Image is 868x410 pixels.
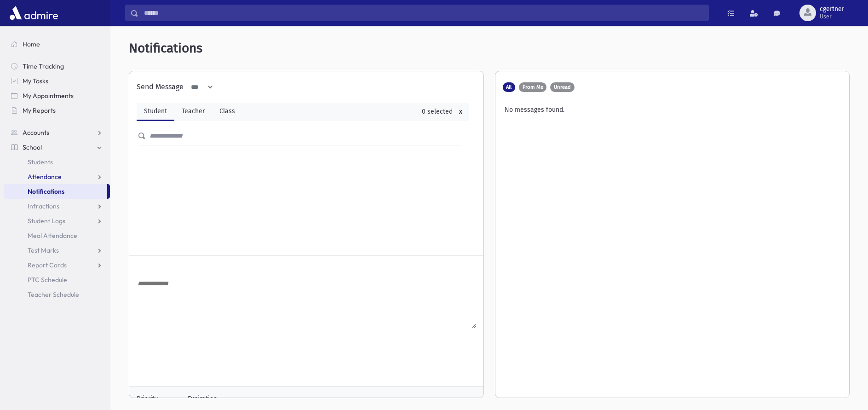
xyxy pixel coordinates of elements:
span: cgertner [820,6,844,13]
span: Home [23,40,40,48]
span: Attendance [28,173,62,181]
a: Meal Attendance [4,228,110,243]
a: Class [212,103,242,121]
span: Infractions [28,202,59,210]
a: Notifications [4,184,107,199]
div: 0 selected [422,107,453,116]
label: Priority [137,394,158,404]
div: No messages found. [503,101,842,115]
a: Teacher [174,103,212,121]
div: Send Message [137,81,184,92]
button: x [456,106,465,117]
a: Home [4,37,110,52]
a: Teacher Schedule [4,287,110,302]
span: Test Marks [28,246,59,254]
span: Student Logs [28,217,65,225]
span: Unread [554,85,571,90]
label: Expiration [188,394,217,404]
a: Students [4,155,110,169]
span: My Tasks [23,77,48,85]
a: My Reports [4,103,110,118]
span: Report Cards [28,261,67,269]
a: Student Logs [4,214,110,228]
span: From Me [523,85,543,90]
span: User [820,13,844,20]
span: My Appointments [23,92,74,100]
span: PTC Schedule [28,276,67,284]
span: Notifications [28,187,64,196]
a: Attendance [4,169,110,184]
span: Accounts [23,128,49,137]
input: Search [138,5,708,21]
a: Student [137,103,174,121]
a: Time Tracking [4,59,110,74]
a: Test Marks [4,243,110,258]
img: AdmirePro [7,4,60,22]
span: School [23,143,42,151]
span: All [506,85,512,90]
a: My Tasks [4,74,110,88]
a: Report Cards [4,258,110,272]
span: Time Tracking [23,62,64,70]
a: Infractions [4,199,110,214]
span: Meal Attendance [28,231,77,240]
a: Accounts [4,125,110,140]
a: School [4,140,110,155]
span: Notifications [129,40,202,56]
span: Teacher Schedule [28,290,79,299]
div: AdntfToShow [503,82,575,92]
span: My Reports [23,106,56,115]
span: Students [28,158,53,166]
a: My Appointments [4,88,110,103]
a: PTC Schedule [4,272,110,287]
